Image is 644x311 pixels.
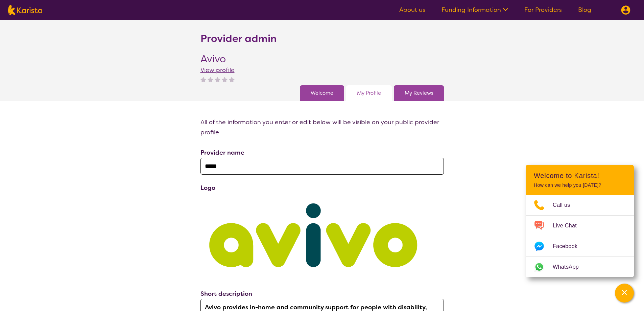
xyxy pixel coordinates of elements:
a: My Reviews [405,88,433,98]
a: View profile [200,66,235,74]
img: nonereviewstar [222,76,228,82]
a: Funding Information [442,6,508,14]
span: Facebook [553,241,586,251]
span: Call us [553,200,578,210]
h2: Avivo [200,53,236,65]
img: Karista logo [8,5,42,15]
label: Logo [200,184,215,192]
img: mzzc4fsnfw527utthw6d.jpg [200,193,426,277]
img: nonereviewstar [208,76,213,82]
a: For Providers [524,6,562,14]
h2: Provider admin [200,32,277,45]
img: menu [621,5,630,15]
button: Channel Menu [615,284,634,303]
p: How can we help you [DATE]? [534,182,626,188]
h2: Welcome to Karista! [534,172,626,180]
a: My Profile [357,88,381,98]
a: Web link opens in a new tab. [526,257,634,277]
a: Blog [578,6,591,14]
div: Channel Menu [526,165,634,277]
label: Short description [200,290,252,298]
img: nonereviewstar [200,76,206,82]
img: nonereviewstar [229,76,235,82]
span: Live Chat [553,221,585,231]
span: WhatsApp [553,262,587,272]
img: nonereviewstar [215,76,220,82]
label: Provider name [200,149,244,157]
a: About us [399,6,425,14]
a: Welcome [311,88,333,98]
p: All of the information you enter or edit below will be visible on your public provider profile [200,117,444,137]
ul: Choose channel [526,195,634,277]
